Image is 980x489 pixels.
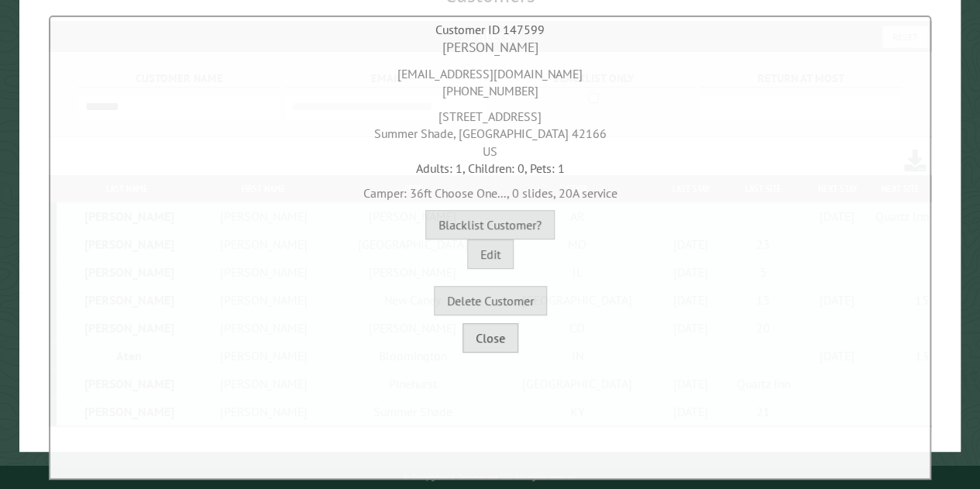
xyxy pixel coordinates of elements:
button: Blacklist Customer? [425,210,555,239]
div: [EMAIL_ADDRESS][DOMAIN_NAME] [PHONE_NUMBER] [54,57,926,100]
button: Edit [467,239,514,269]
div: Adults: 1, Children: 0, Pets: 1 [54,160,926,177]
div: [PERSON_NAME] [54,38,926,57]
div: [STREET_ADDRESS] Summer Shade, [GEOGRAPHIC_DATA] 42166 US [54,100,926,160]
button: Close [462,323,518,353]
div: Camper: 36ft Choose One..., 0 slides, 20A service [54,177,926,201]
small: © Campground Commander LLC. All rights reserved. [402,472,577,482]
div: Customer ID 147599 [54,21,926,38]
button: Delete Customer [434,286,547,315]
